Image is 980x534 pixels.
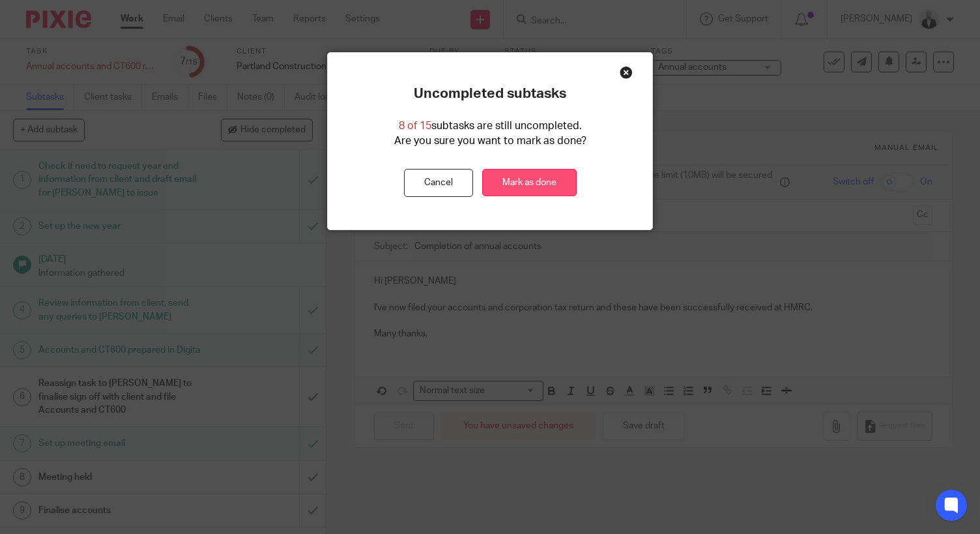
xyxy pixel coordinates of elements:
[482,169,577,197] a: Mark as done
[399,119,582,134] p: subtasks are still uncompleted.
[414,85,566,102] p: Uncompleted subtasks
[620,66,633,79] div: Close this dialog window
[394,134,586,149] p: Are you sure you want to mark as done?
[399,121,431,131] span: 8 of 15
[404,169,473,197] button: Cancel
